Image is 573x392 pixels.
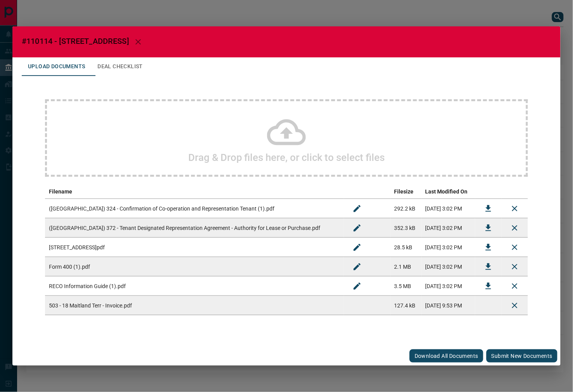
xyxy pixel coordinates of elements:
td: [DATE] 3:02 PM [422,238,475,257]
td: 352.3 kB [391,218,422,238]
button: Remove File [505,219,524,237]
button: Download [479,238,498,257]
button: Rename [348,277,366,295]
td: [DATE] 3:02 PM [422,257,475,276]
td: [DATE] 9:53 PM [422,296,475,315]
th: Last Modified On [422,185,475,199]
td: 28.5 kB [391,238,422,257]
th: delete file action column [502,185,528,199]
span: #110114 - [STREET_ADDRESS] [22,36,129,46]
button: Upload Documents [22,57,91,76]
button: Deal Checklist [91,57,149,76]
button: Download [479,199,498,218]
button: Remove File [505,238,524,257]
button: Rename [348,257,366,276]
button: Remove File [505,277,524,295]
td: [DATE] 3:02 PM [422,199,475,218]
td: 503 - 18 Maitland Terr - Invoice.pdf [45,296,344,315]
button: Delete [505,296,524,315]
h2: Drag & Drop files here, or click to select files [188,152,385,163]
td: [DATE] 3:02 PM [422,276,475,296]
button: Download [479,257,498,276]
button: Rename [348,219,366,237]
button: Rename [348,199,366,218]
td: ([GEOGRAPHIC_DATA]) 372 - Tenant Designated Representation Agreement - Authority for Lease or Pur... [45,218,344,238]
th: Filename [45,185,344,199]
td: ([GEOGRAPHIC_DATA]) 324 - Confirmation of Co-operation and Representation Tenant (1).pdf [45,199,344,218]
td: 292.2 kB [391,199,422,218]
td: 127.4 kB [391,296,422,315]
td: RECO Information Guide (1).pdf [45,276,344,296]
button: Download [479,219,498,237]
button: Rename [348,238,366,257]
button: Remove File [505,257,524,276]
td: [STREET_ADDRESS]pdf [45,238,344,257]
div: Drag & Drop files here, or click to select files [45,99,528,177]
td: [DATE] 3:02 PM [422,218,475,238]
td: 2.1 MB [391,257,422,276]
th: edit column [344,185,391,199]
td: Form 400 (1).pdf [45,257,344,276]
button: Submit new documents [486,349,557,363]
button: Download All Documents [410,349,483,363]
th: download action column [475,185,502,199]
button: Remove File [505,199,524,218]
td: 3.5 MB [391,276,422,296]
th: Filesize [391,185,422,199]
button: Download [479,277,498,295]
